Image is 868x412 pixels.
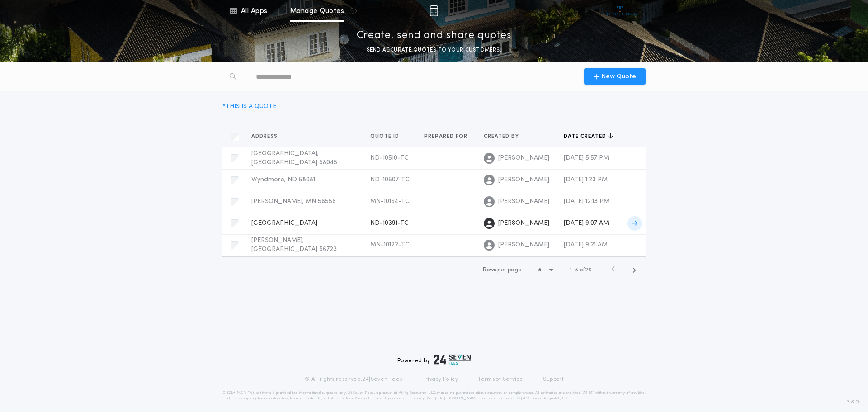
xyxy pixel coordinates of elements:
span: [PERSON_NAME] [498,197,549,206]
span: [DATE] 1:23 PM [564,176,608,183]
span: [PERSON_NAME] [498,154,549,163]
img: vs-icon [603,6,637,15]
img: img [429,5,438,16]
span: Created by [484,133,521,140]
span: Address [251,133,279,140]
span: [DATE] 9:21 AM [564,242,608,248]
button: 5 [538,263,556,277]
span: MN-10122-TC [370,242,410,248]
h1: 5 [538,265,542,275]
span: 1 [570,267,572,273]
a: Privacy Policy [422,376,458,383]
p: Create, send and share quotes [357,28,512,43]
span: ND-10510-TC [370,155,409,161]
span: [GEOGRAPHIC_DATA] [251,220,317,227]
span: Date created [564,133,608,140]
button: Created by [484,132,526,141]
div: * THIS IS A QUOTE. [222,102,278,111]
p: SEND ACCURATE QUOTES TO YOUR CUSTOMERS. [367,46,501,55]
span: MN-10164-TC [370,198,410,205]
img: logo [434,354,471,365]
span: Rows per page: [483,267,523,273]
span: [DATE] 12:13 PM [564,198,609,205]
span: ND-10391-TC [370,220,409,227]
a: [URL][DOMAIN_NAME] [435,397,480,400]
span: New Quote [601,72,636,81]
button: Quote ID [370,132,406,141]
button: New Quote [584,68,646,85]
span: [DATE] 5:57 PM [564,155,609,161]
a: Terms of Service [478,376,523,383]
button: Date created [564,132,613,141]
span: Prepared for [424,133,469,140]
span: Wyndmere, ND 58081 [251,176,315,183]
span: [PERSON_NAME] [498,241,549,250]
div: Powered by [397,354,471,365]
p: © All rights reserved. 24|Seven Fees [305,376,402,383]
a: Support [543,376,563,383]
span: [PERSON_NAME], [GEOGRAPHIC_DATA] 56723 [251,237,337,253]
span: 5 [575,267,578,273]
span: [PERSON_NAME], MN 56556 [251,198,336,205]
span: of 26 [580,266,591,274]
p: DISCLAIMER: This estimate is provided for informational purposes only. 24|Seven Fees, a product o... [222,390,646,401]
span: Quote ID [370,133,401,140]
span: 3.8.0 [847,398,859,406]
span: ND-10507-TC [370,176,410,183]
span: [GEOGRAPHIC_DATA], [GEOGRAPHIC_DATA] 58045 [251,150,337,166]
span: [PERSON_NAME] [498,175,549,185]
span: [PERSON_NAME] [498,219,549,228]
button: Address [251,132,284,141]
span: [DATE] 9:07 AM [564,220,609,227]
